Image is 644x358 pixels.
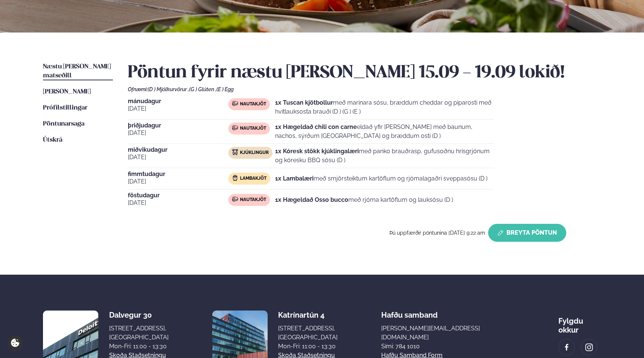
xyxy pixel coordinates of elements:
p: með panko brauðrasp, gufusoðnu hrísgrjónum og kóresku BBQ sósu (D ) [275,147,494,165]
span: mánudagur [128,98,228,104]
span: [DATE] [128,177,228,186]
p: með marinara sósu, bræddum cheddar og piparosti með hvítlauksosta brauði (D ) (G ) (E ) [275,98,494,116]
a: Cookie settings [7,335,23,351]
p: með rjóma kartöflum og lauksósu (D ) [275,195,453,204]
div: Katrínartún 4 [278,311,338,320]
span: Kjúklingur [240,150,269,156]
p: Sími: 784 1010 [381,342,515,351]
span: föstudagur [128,192,228,198]
img: image alt [585,343,593,352]
button: Breyta Pöntun [488,224,566,242]
strong: 1x Hægeldað chili con carne [275,123,357,130]
div: Dalvegur 30 [109,311,169,320]
div: [STREET_ADDRESS], [GEOGRAPHIC_DATA] [278,324,338,342]
span: [PERSON_NAME] [43,89,91,95]
img: Lamb.svg [232,175,238,181]
span: Næstu [PERSON_NAME] matseðill [43,64,111,79]
a: Prófílstillingar [43,104,87,112]
span: miðvikudagur [128,147,228,153]
span: [DATE] [128,104,228,113]
div: [STREET_ADDRESS], [GEOGRAPHIC_DATA] [109,324,169,342]
span: Pöntunarsaga [43,121,84,127]
strong: 1x Lambalæri [275,175,314,182]
span: (E ) Egg [216,86,234,92]
a: Næstu [PERSON_NAME] matseðill [43,62,113,80]
span: Lambakjöt [240,176,266,182]
span: Prófílstillingar [43,105,87,111]
div: Mon-Fri: 11:00 - 13:30 [109,342,169,351]
img: image alt [563,343,571,352]
strong: 1x Hægeldað Osso bucco [275,196,348,203]
span: [DATE] [128,198,228,207]
span: fimmtudagur [128,171,228,177]
span: Hafðu samband [381,305,438,320]
h2: Pöntun fyrir næstu [PERSON_NAME] 15.09 - 19.09 lokið! [128,62,601,83]
div: Fylgdu okkur [558,311,601,334]
span: (G ) Glúten , [189,86,216,92]
p: eldað yfir [PERSON_NAME] með baunum, nachos, sýrðum [GEOGRAPHIC_DATA] og bræddum osti (D ) [275,123,494,141]
a: [PERSON_NAME][EMAIL_ADDRESS][DOMAIN_NAME] [381,324,515,342]
a: Útskrá [43,136,62,145]
img: beef.svg [232,196,238,202]
img: chicken.svg [232,149,238,155]
a: Pöntunarsaga [43,120,84,129]
a: [PERSON_NAME] [43,87,91,96]
span: [DATE] [128,129,228,138]
a: image alt [559,339,574,355]
p: með smjörsteiktum kartöflum og rjómalagaðri sveppasósu (D ) [275,174,487,183]
img: beef.svg [232,101,238,107]
a: image alt [581,339,597,355]
span: Nautakjöt [240,101,266,107]
span: Þú uppfærðir pöntunina [DATE] 9:22 am [389,230,485,236]
span: Útskrá [43,137,62,143]
div: Mon-Fri: 11:00 - 13:30 [278,342,338,351]
strong: 1x Tuscan kjötbollur [275,99,333,106]
strong: 1x Kóresk stökk kjúklingalæri [275,148,359,155]
span: [DATE] [128,153,228,162]
div: Ofnæmi: [128,86,601,92]
span: Nautakjöt [240,126,266,132]
img: beef.svg [232,125,238,131]
span: Nautakjöt [240,197,266,203]
span: þriðjudagur [128,123,228,129]
span: (D ) Mjólkurvörur , [148,86,189,92]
